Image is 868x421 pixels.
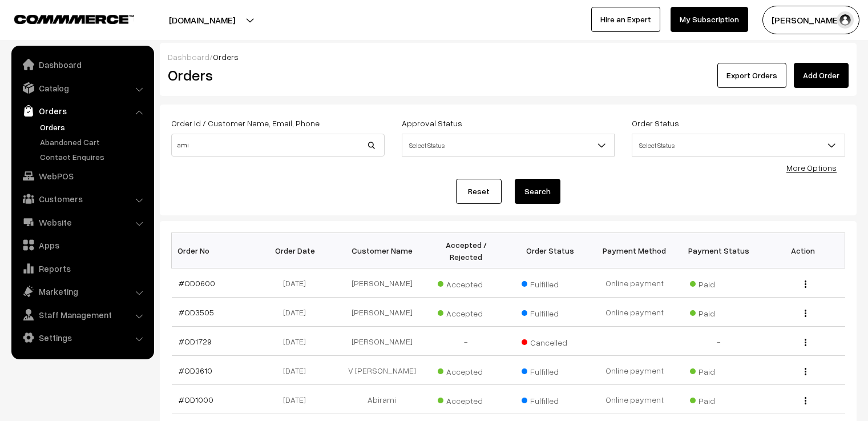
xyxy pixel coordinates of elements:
label: Order Id / Customer Name, Email, Phone [171,117,320,129]
span: Orders [213,52,239,62]
span: Select Status [632,135,845,155]
th: Order No [172,233,256,268]
a: #OD1000 [179,395,213,404]
span: Paid [690,275,747,290]
a: WebPOS [14,166,150,186]
button: Export Orders [717,63,786,88]
a: Apps [14,235,150,255]
input: Order Id / Customer Name / Customer Email / Customer Phone [171,134,385,157]
td: [DATE] [256,385,340,414]
img: Menu [805,310,806,317]
th: Customer Name [340,233,425,268]
span: Paid [690,363,747,378]
span: Cancelled [522,334,579,348]
h2: Orders [168,66,383,84]
th: Order Date [256,233,340,268]
label: Approval Status [402,117,462,129]
a: Marketing [14,281,150,302]
label: Order Status [632,117,679,129]
td: Online payment [592,356,677,385]
img: Menu [805,280,806,288]
td: [DATE] [256,327,340,356]
span: Select Status [402,135,615,155]
a: Customers [14,189,150,209]
a: Website [14,212,150,232]
span: Fulfilled [522,275,579,290]
img: Menu [805,339,806,346]
img: Menu [805,368,806,375]
a: COMMMERCE [14,11,114,25]
span: Paid [690,304,747,319]
td: - [424,327,508,356]
td: [PERSON_NAME] [340,298,425,327]
a: Dashboard [168,52,209,62]
td: Online payment [592,298,677,327]
a: Abandoned Cart [37,136,150,148]
span: Accepted [438,392,495,407]
td: [DATE] [256,298,340,327]
a: Settings [14,327,150,348]
a: Add Order [794,63,849,88]
span: Accepted [438,363,495,378]
span: Fulfilled [522,363,579,378]
td: V [PERSON_NAME] [340,356,425,385]
span: Fulfilled [522,392,579,407]
a: #OD3505 [179,307,214,317]
span: Fulfilled [522,304,579,319]
a: #OD3610 [179,366,212,375]
a: Staff Management [14,304,150,325]
th: Order Status [508,233,593,268]
a: Orders [14,101,150,121]
a: Hire an Expert [591,7,660,32]
a: Orders [37,121,150,133]
span: Select Status [402,134,615,157]
img: Menu [805,397,806,404]
a: Reset [456,179,502,204]
a: Contact Enquires [37,151,150,163]
span: Accepted [438,275,495,290]
div: / [168,51,849,63]
td: [DATE] [256,268,340,298]
img: COMMMERCE [14,15,134,23]
span: Accepted [438,304,495,319]
th: Accepted / Rejected [424,233,508,268]
td: [PERSON_NAME] [340,268,425,298]
button: Search [515,179,560,204]
a: Reports [14,258,150,279]
button: [DOMAIN_NAME] [129,6,275,34]
td: Online payment [592,385,677,414]
td: [DATE] [256,356,340,385]
a: My Subscription [671,7,748,32]
img: user [837,11,854,29]
a: #OD1729 [179,336,212,346]
a: Dashboard [14,54,150,75]
td: Abirami [340,385,425,414]
a: Catalog [14,78,150,98]
a: #OD0600 [179,278,215,288]
th: Payment Method [592,233,677,268]
span: Paid [690,392,747,407]
a: More Options [786,163,837,173]
span: Select Status [632,134,845,157]
td: Online payment [592,268,677,298]
td: - [677,327,761,356]
th: Payment Status [677,233,761,268]
td: [PERSON_NAME] [340,327,425,356]
button: [PERSON_NAME] C [762,6,859,34]
th: Action [761,233,845,268]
